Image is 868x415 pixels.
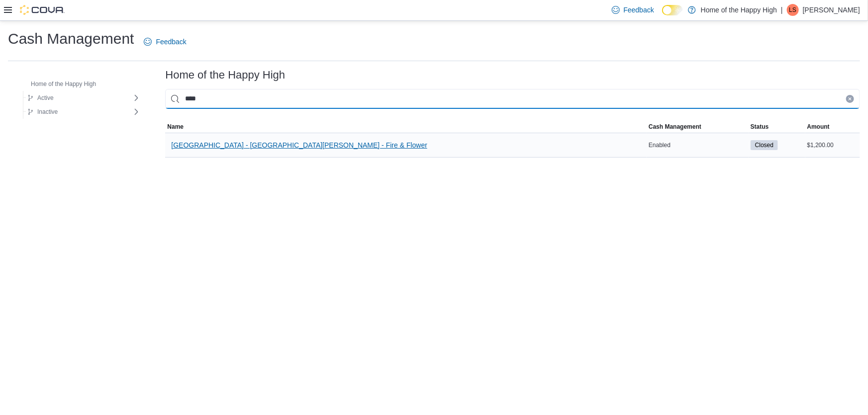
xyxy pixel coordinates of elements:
[662,5,683,15] input: Dark Mode
[755,141,773,150] span: Closed
[805,121,860,133] button: Amount
[624,5,654,15] span: Feedback
[140,32,190,52] a: Feedback
[751,123,769,131] span: Status
[807,123,830,131] span: Amount
[23,92,58,104] button: Active
[23,106,62,118] button: Inactive
[31,80,96,88] span: Home of the Happy High
[803,4,860,16] p: [PERSON_NAME]
[751,140,778,150] span: Closed
[37,108,58,116] span: Inactive
[17,78,100,90] button: Home of the Happy High
[167,135,431,155] button: [GEOGRAPHIC_DATA] - [GEOGRAPHIC_DATA][PERSON_NAME] - Fire & Flower
[165,121,647,133] button: Name
[165,89,860,109] input: This is a search bar. As you type, the results lower in the page will automatically filter.
[805,139,860,151] div: $1,200.00
[781,4,783,16] p: |
[649,123,701,131] span: Cash Management
[171,140,427,150] span: [GEOGRAPHIC_DATA] - [GEOGRAPHIC_DATA][PERSON_NAME] - Fire & Flower
[647,139,749,151] div: Enabled
[167,123,184,131] span: Name
[749,121,805,133] button: Status
[165,69,285,81] h3: Home of the Happy High
[37,94,54,102] span: Active
[701,4,777,16] p: Home of the Happy High
[787,4,799,16] div: Lee Soper
[20,5,65,15] img: Cova
[8,29,134,49] h1: Cash Management
[156,37,186,47] span: Feedback
[789,4,797,16] span: LS
[647,121,749,133] button: Cash Management
[846,95,854,103] button: Clear input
